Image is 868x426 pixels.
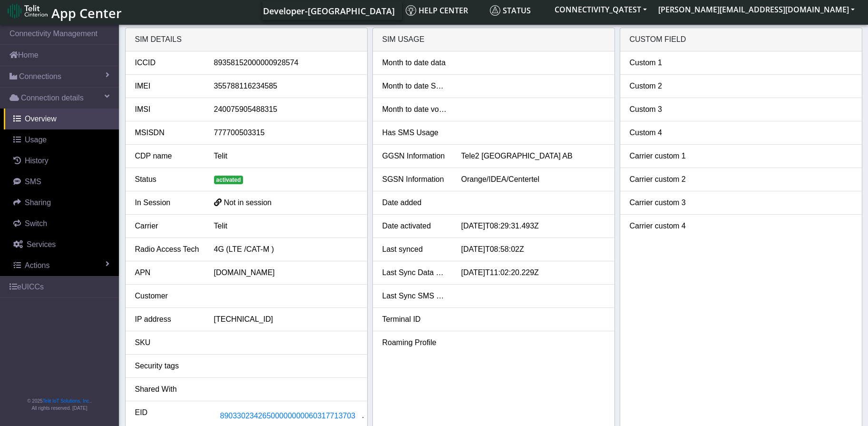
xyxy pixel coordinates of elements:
span: Sharing [25,198,51,207]
a: Status [486,1,549,20]
div: Radio Access Tech [128,244,207,255]
div: Carrier custom 2 [623,174,702,185]
div: MSISDN [128,127,207,139]
div: Telit [207,220,365,232]
div: SKU [128,337,207,348]
div: IMSI [128,104,207,115]
span: Connection details [21,92,84,104]
a: SMS [4,171,119,192]
div: SGSN Information [375,174,454,185]
a: Sharing [4,192,119,213]
div: Last Sync SMS Usage [375,290,454,302]
a: Usage [4,129,119,150]
a: Help center [402,1,486,20]
span: Developer-[GEOGRAPHIC_DATA] [263,5,395,17]
a: Switch [4,213,119,234]
div: Month to date SMS [375,80,454,92]
img: knowledge.svg [406,5,416,16]
span: Status [490,5,531,16]
div: Tele2 [GEOGRAPHIC_DATA] AB [454,150,612,162]
img: logo-telit-cinterion-gw-new.png [8,3,48,19]
div: IP address [128,314,207,325]
div: [DOMAIN_NAME] [207,267,365,278]
a: Telit IoT Solutions, Inc. [43,398,90,404]
div: [DATE]T11:02:20.229Z [454,267,612,278]
div: [TECHNICAL_ID] [207,314,365,325]
div: Custom 2 [623,80,702,92]
div: APN [128,267,207,278]
div: Carrier custom 1 [623,150,702,162]
div: Shared With [128,384,207,395]
div: Month to date data [375,57,454,69]
div: [DATE]T08:29:31.493Z [454,220,612,232]
span: SMS [25,178,41,186]
a: App Center [8,0,120,21]
div: Custom 4 [623,127,702,139]
span: activated [214,176,244,184]
a: Your current platform instance [263,1,394,20]
div: Custom 1 [623,57,702,69]
a: Actions [4,255,119,276]
button: CONNECTIVITY_QATEST [549,1,653,18]
div: Status [128,174,207,185]
a: Services [4,234,119,255]
div: In Session [128,197,207,208]
div: 4G (LTE /CAT-M ) [207,244,365,255]
div: 89358152000000928574 [207,57,365,69]
a: History [4,150,119,171]
img: status.svg [490,5,500,16]
div: [DATE]T08:58:02Z [454,244,612,255]
div: Date activated [375,220,454,232]
div: 240075905488315 [207,104,365,115]
div: Carrier [128,220,207,232]
button: 89033023426500000000060317713703 [214,407,362,425]
div: Security tags [128,360,207,372]
div: SIM usage [373,28,614,51]
span: Actions [25,261,49,269]
div: Last Sync Data Usage [375,267,454,278]
div: Month to date voice [375,104,454,115]
div: IMEI [128,80,207,92]
span: Usage [25,136,47,144]
div: SIM details [126,28,367,51]
div: Telit [207,150,365,162]
span: App Center [51,4,122,22]
div: Carrier custom 3 [623,197,702,208]
div: Custom 3 [623,104,702,115]
div: Date added [375,197,454,208]
div: ICCID [128,57,207,69]
span: Help center [406,5,468,16]
span: Switch [25,219,47,228]
div: Customer [128,290,207,302]
div: Carrier custom 4 [623,220,702,232]
span: Connections [19,71,61,82]
div: 777700503315 [207,127,365,139]
span: History [25,157,49,165]
span: Not in session [224,198,272,207]
span: Services [27,240,56,248]
div: Has SMS Usage [375,127,454,139]
div: Roaming Profile [375,337,454,348]
span: 89033023426500000000060317713703 [220,412,356,420]
button: [PERSON_NAME][EMAIL_ADDRESS][DOMAIN_NAME] [653,1,860,18]
a: Overview [4,109,119,129]
div: CDP name [128,150,207,162]
div: 355788116234585 [207,80,365,92]
div: Last synced [375,244,454,255]
div: EID [128,407,207,425]
div: Orange/IDEA/Centertel [454,174,612,185]
div: Terminal ID [375,314,454,325]
div: Custom field [620,28,862,51]
span: Overview [25,115,57,123]
div: GGSN Information [375,150,454,162]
